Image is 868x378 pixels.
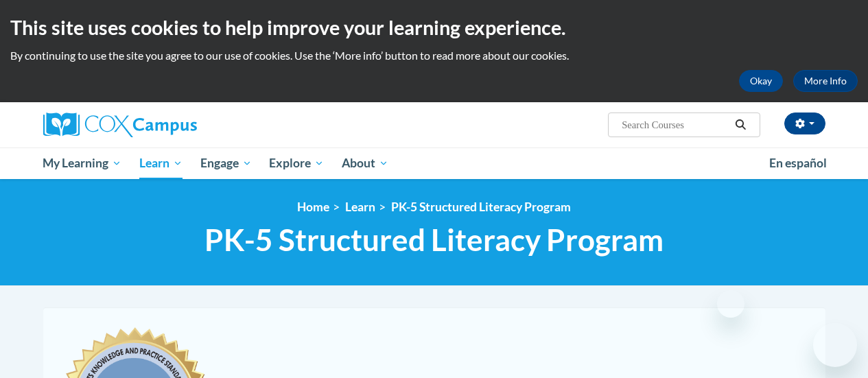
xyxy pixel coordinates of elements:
[784,113,825,134] button: Account Settings
[260,147,333,179] a: Explore
[204,222,664,258] span: PK-5 Structured Literacy Program
[730,117,751,133] button: Search
[43,113,290,137] a: Cox Campus
[10,14,858,41] h2: This site uses cookies to help improve your learning experience.
[200,155,252,172] span: Engage
[739,70,783,92] button: Okay
[191,147,261,179] a: Engage
[793,70,858,92] a: More Info
[130,147,191,179] a: Learn
[391,200,571,214] a: PK-5 Structured Literacy Program
[342,155,388,172] span: About
[620,117,730,133] input: Search Courses
[139,155,183,172] span: Learn
[10,48,858,63] p: By continuing to use the site you agree to our use of cookies. Use the ‘More info’ button to read...
[333,147,397,179] a: About
[345,200,375,214] a: Learn
[813,323,857,367] iframe: Button to launch messaging window
[43,155,121,172] span: My Learning
[43,113,197,137] img: Cox Campus
[760,149,836,178] a: En español
[769,156,827,170] span: En español
[297,200,329,214] a: Home
[717,290,744,318] iframe: Close message
[269,155,324,172] span: Explore
[33,147,836,179] div: Main menu
[34,147,131,179] a: My Learning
